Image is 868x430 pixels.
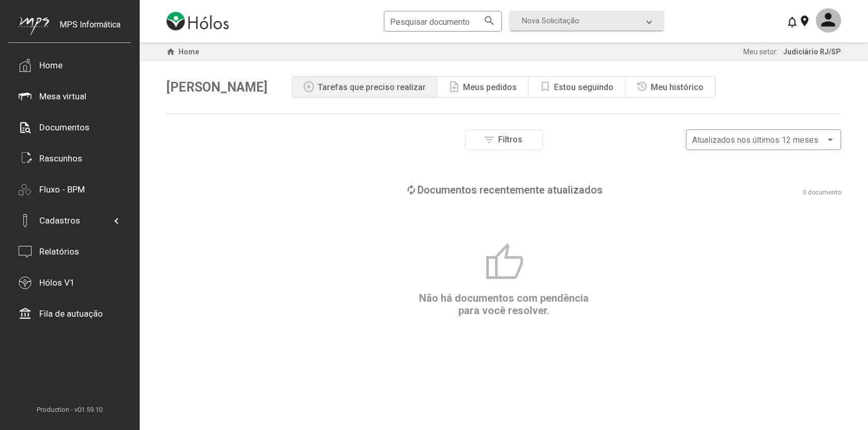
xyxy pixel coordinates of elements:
[167,80,267,95] span: [PERSON_NAME]
[417,184,603,196] div: Documentos recentemente atualizados
[164,46,177,58] mat-icon: home
[405,184,417,196] mat-icon: loop
[636,81,648,93] mat-icon: history
[692,135,818,145] span: Atualizados nos últimos 12 meses
[465,129,543,150] button: Filtros
[39,91,86,101] div: Mesa virtual
[448,81,460,93] mat-icon: note_add
[510,11,664,31] mat-expansion-panel-header: Nova Solicitação
[483,242,525,284] mat-icon: thumb_up
[522,16,579,25] span: Nova Solicitação
[8,406,131,413] span: Production - v01.59.10
[483,14,496,26] mat-icon: search
[743,48,778,56] span: Meu setor:
[39,215,80,226] div: Cadastros
[178,48,199,56] span: Home
[167,12,229,31] img: logo-holos.png
[39,122,89,132] div: Documentos
[798,14,811,27] mat-icon: location_on
[651,82,704,92] div: Meu histórico
[19,205,121,236] mat-expansion-panel-header: Cadastros
[554,82,613,92] div: Estou seguindo
[59,20,121,46] div: MPS Informática
[803,189,841,196] div: 0 documento
[539,81,551,93] mat-icon: bookmark
[783,48,841,56] span: Judiciário RJ/SP
[463,82,517,92] div: Meus pedidos
[39,60,63,70] div: Home
[39,246,79,257] div: Relatórios
[318,82,426,92] div: Tarefas que preciso realizar
[39,153,82,164] div: Rascunhos
[39,277,75,288] div: Hólos V1
[419,292,589,317] span: Não há documentos com pendência para você resolver.
[303,81,315,93] mat-icon: play_circle
[39,308,103,319] div: Fila de autuação
[498,135,522,144] span: Filtros
[39,184,85,195] div: Fluxo - BPM
[483,134,496,146] mat-icon: filter_list
[19,17,49,36] img: mps-image-cropped.png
